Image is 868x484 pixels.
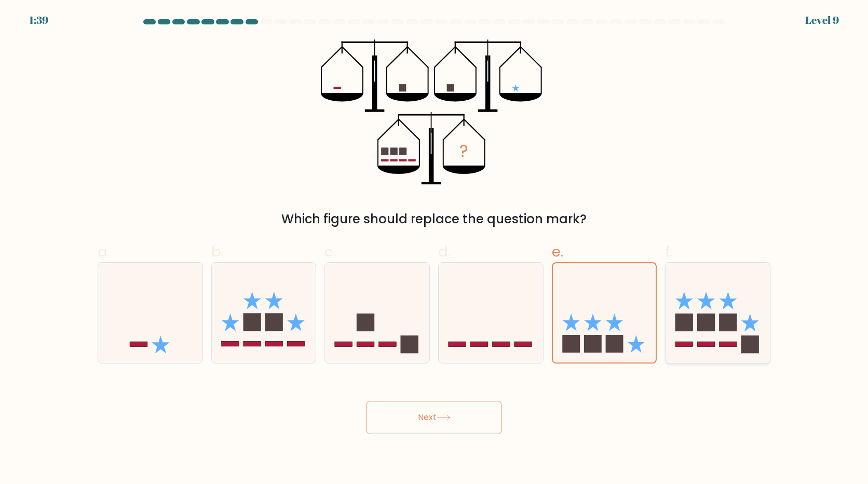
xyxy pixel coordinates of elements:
span: e. [552,241,563,262]
span: f. [665,241,672,262]
span: c. [324,241,336,262]
tspan: ? [459,139,468,163]
button: Next [367,401,501,434]
span: a. [98,241,110,262]
span: d. [438,241,451,262]
div: Level 9 [805,12,839,28]
div: 1:39 [29,12,48,28]
div: Which figure should replace the question mark? [104,210,764,228]
span: b. [211,241,224,262]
